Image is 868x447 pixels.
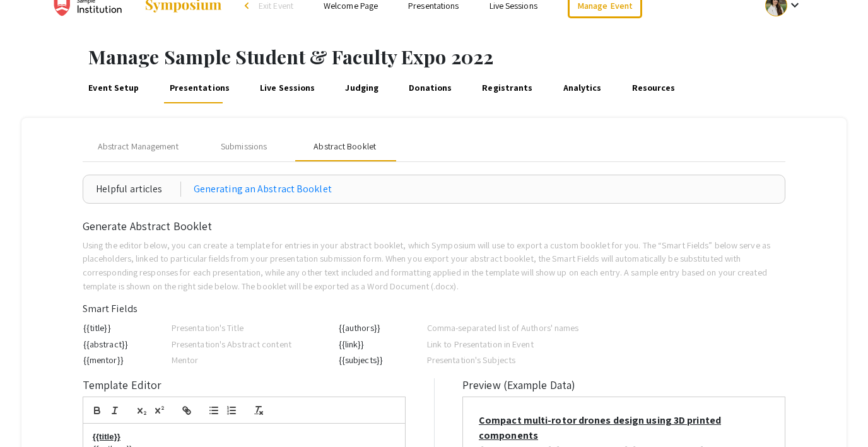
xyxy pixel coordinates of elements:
u: Compact multi-rotor drones design using 3D printed components [479,414,721,442]
td: {{subjects}} [338,352,426,368]
div: Abstract Booklet [314,140,376,153]
iframe: Chat [9,390,54,438]
td: Link to Presentation in Event [426,336,587,352]
div: Submissions [221,140,267,153]
a: Presentations [167,73,232,103]
h2: Template Editor [83,378,406,392]
a: Registrants [480,73,535,103]
td: {{authors}} [338,320,426,336]
u: {{title}} [93,432,120,441]
a: Event Setup [86,73,141,103]
h3: Smart Fields [83,303,786,315]
h2: Preview (Example Data) [462,378,785,392]
td: Presentation's Abstract content [171,336,332,352]
td: {{mentor}} [83,352,171,368]
td: Presentation's Title [171,320,332,336]
a: Resources [630,73,677,103]
a: Generating an Abstract Booklet [194,182,332,197]
td: Comma-separated list of Authors' names [426,320,587,336]
a: Donations [407,73,454,103]
a: Analytics [561,73,604,103]
td: Presentation's Subjects [426,352,587,368]
h2: Generate Abstract Booklet [83,219,786,233]
td: {{title}} [83,320,171,336]
h1: Manage Sample Student & Faculty Expo 2022 [88,45,868,68]
td: Mentor [171,352,332,368]
div: Helpful articles [96,182,181,197]
td: {{abstract}} [83,336,171,352]
td: {{link}} [338,336,426,352]
a: Judging [343,73,381,103]
p: Using the editor below, you can create a template for entries in your abstract booklet, which Sym... [83,238,786,293]
div: arrow_back_ios [245,2,252,9]
span: Abstract Management [98,140,179,153]
a: Live Sessions [258,73,317,103]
